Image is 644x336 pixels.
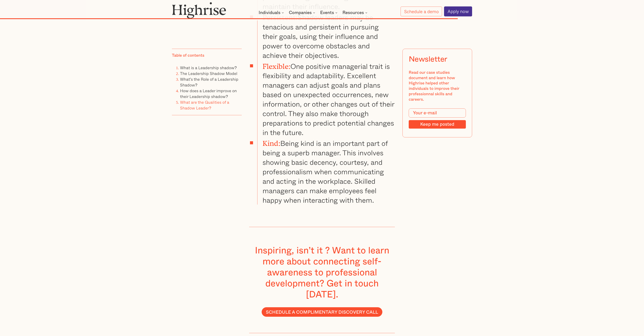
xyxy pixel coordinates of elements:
div: Newsletter [409,55,447,64]
a: SCHEDULE A COMPLIMENTARY DISCOVERY CALL [262,307,382,317]
div: Individuals [259,11,280,15]
a: How does a Leader improve on their Leadership shadow? [180,87,237,99]
input: Your e-mail [409,108,466,118]
li: Being kind is an important part of being a superb manager. This involves showing basic decency, c... [257,137,395,205]
div: Events [320,11,334,15]
div: Resources [342,11,368,15]
a: What is a Leadership shadow? [180,64,237,71]
form: Modal Form [409,108,466,129]
a: The Leadership Shadow Model [180,70,237,76]
div: Read our case studies document and learn how Highrise helped other individuals to improve their p... [409,70,466,102]
li: Shadow leaders may be tenacious and persistent in pursuing their goals, using their influence and... [257,11,395,60]
img: Highrise logo [172,2,226,18]
strong: Flexible: [263,62,291,67]
div: Events [320,11,338,15]
div: Companies [289,11,312,15]
a: What are the Qualities of a Shadow Leader? [180,99,229,111]
input: Keep me posted [409,120,466,129]
a: Schedule a demo [401,7,442,16]
div: Resources [342,11,364,15]
strong: Kind: [263,139,280,144]
li: One positive managerial trait is flexibility and adaptability. Excellent managers can adjust goal... [257,60,395,137]
div: Individuals [259,11,285,15]
a: Apply now [444,6,472,16]
div: Companies [289,11,316,15]
div: Inspiring, isn’t it ? Want to learn more about connecting self-awareness to professional developm... [249,245,395,300]
a: What's the Role of a Leadership Shadow? [180,76,238,88]
div: Table of contents [172,53,204,58]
